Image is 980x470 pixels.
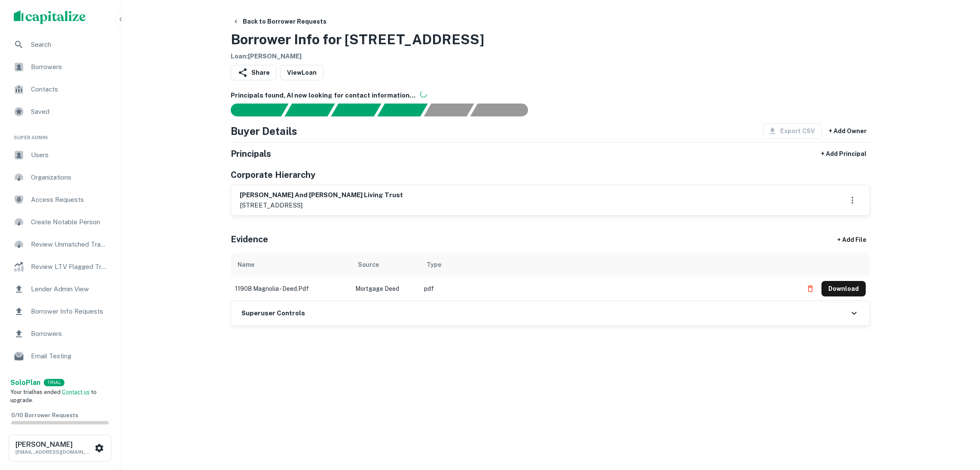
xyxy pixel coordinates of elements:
a: Contact us [62,389,90,395]
h5: Principals [231,147,271,160]
button: + Add Owner [825,123,870,139]
a: Review Unmatched Transactions [7,234,113,255]
a: Contacts [7,79,113,100]
span: Contacts [31,84,108,95]
div: Documents found, AI parsing details... [331,104,381,116]
h4: Buyer Details [231,123,297,139]
p: [STREET_ADDRESS] [240,200,403,211]
th: Source [351,253,420,277]
h3: Borrower Info for [STREET_ADDRESS] [231,29,484,50]
div: Sending borrower request to AI... [220,104,285,116]
a: ViewLoan [280,65,324,80]
div: scrollable content [231,253,870,301]
span: Borrowers [31,329,108,339]
button: Delete file [803,282,818,296]
span: 0 / 10 Borrower Requests [11,412,78,418]
h6: Loan : [PERSON_NAME] [231,52,484,61]
li: Super Admin [7,124,113,145]
span: Search [31,40,108,50]
span: Create Notable Person [31,217,108,227]
th: Type [420,253,798,277]
a: SoloPlan [10,378,40,388]
div: Principals found, still searching for contact information. This may take time... [424,104,474,116]
span: Saved [31,107,108,117]
a: Borrowers [7,324,113,344]
h5: Evidence [231,233,268,246]
span: Organizations [31,172,108,183]
a: Create Notable Person [7,212,113,232]
h6: [PERSON_NAME] [15,441,93,448]
a: Email Testing [7,346,113,366]
strong: Solo Plan [10,378,40,387]
h6: Principals found, AI now looking for contact information... [231,91,870,101]
td: Mortgage Deed [351,277,420,301]
img: capitalize-logo.png [14,10,86,24]
span: Email Testing [31,351,108,361]
span: Borrower Info Requests [31,306,108,317]
span: Access Requests [31,195,108,205]
button: Share [231,65,277,80]
a: Lender Admin View [7,279,113,299]
div: Type [427,259,441,270]
h6: [PERSON_NAME] and [PERSON_NAME] living trust [240,190,403,200]
span: Your trial has ended. to upgrade. [10,389,97,404]
button: Download [821,281,866,296]
div: Source [358,259,379,270]
h5: Corporate Hierarchy [231,168,315,181]
div: AI fulfillment process complete. [470,104,538,116]
h6: Superuser Controls [241,308,305,318]
th: Name [231,253,351,277]
div: Name [238,259,254,270]
div: Your request is received and processing... [284,104,335,116]
a: Search [7,34,113,55]
button: Back to Borrower Requests [229,14,330,29]
div: TRIAL [44,379,64,386]
a: Borrower Info Requests [7,301,113,322]
p: [EMAIL_ADDRESS][DOMAIN_NAME] [15,448,93,456]
span: Review Unmatched Transactions [31,239,108,250]
button: [PERSON_NAME][EMAIL_ADDRESS][DOMAIN_NAME] [9,435,111,461]
a: Access Requests [7,189,113,210]
a: Users [7,145,113,165]
a: Email Analytics [7,368,113,389]
td: 11908 magnolia - deed.pdf [231,277,351,301]
span: Users [31,150,108,160]
div: Principals found, AI now looking for contact information... [377,104,427,116]
a: Organizations [7,167,113,188]
span: Review LTV Flagged Transactions [31,262,108,272]
span: Lender Admin View [31,284,108,294]
td: pdf [420,277,798,301]
a: Saved [7,101,113,122]
a: Borrowers [7,57,113,77]
span: Borrowers [31,62,108,72]
div: + Add File [822,232,882,247]
button: + Add Principal [818,146,870,162]
a: Review LTV Flagged Transactions [7,256,113,277]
